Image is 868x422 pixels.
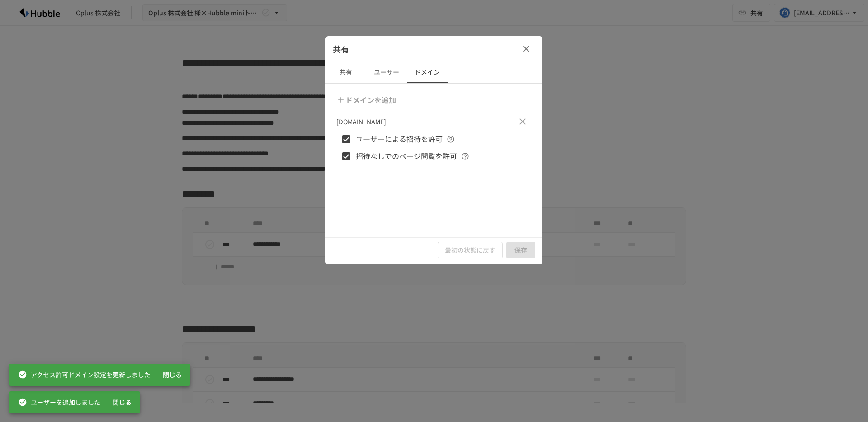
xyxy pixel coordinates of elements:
[158,366,187,383] button: 閉じる
[366,61,407,83] button: ユーザー
[356,133,443,145] span: ユーザーによる招待を許可
[325,36,542,61] div: 共有
[18,366,151,383] div: アクセス許可ドメイン設定を更新しました
[407,61,448,83] button: ドメイン
[356,150,457,162] span: 招待なしでのページ閲覧を許可
[336,117,386,127] p: [DOMAIN_NAME]
[108,394,137,411] button: 閉じる
[335,91,400,109] button: ドメインを追加
[325,61,366,83] button: 共有
[18,394,100,410] div: ユーザーを追加しました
